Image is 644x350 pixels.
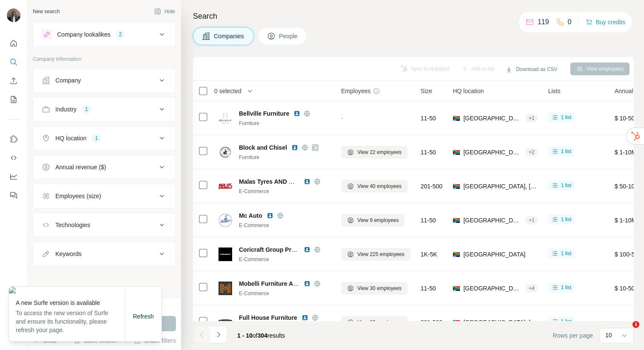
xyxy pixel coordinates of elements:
span: 1 list [561,114,572,121]
button: Download as CSV [500,63,563,76]
div: Company [55,76,81,85]
span: View 225 employees [357,250,405,258]
span: 1K-5K [421,250,437,259]
span: 11-50 [421,284,436,293]
span: Block and Chisel [239,143,287,152]
button: Company lookalikes2 [33,24,175,45]
button: View 40 employees [341,180,408,193]
span: 1 - 10 [237,332,253,339]
img: Logo of Bellville Furniture [218,111,232,125]
span: Bellville Furniture [239,109,289,118]
span: 1 list [561,182,572,189]
button: Search [7,54,20,70]
button: Industry1 [33,99,175,120]
div: + 4 [525,285,538,292]
img: LinkedIn logo [304,280,310,287]
span: 1 [632,321,639,328]
span: - [341,115,343,122]
div: 1 [92,134,101,142]
button: View 30 employees [341,282,408,295]
span: 201-500 [421,318,443,327]
p: 119 [538,17,549,27]
span: 🇿🇦 [453,182,460,191]
img: Logo of Full House Furniture [218,319,232,325]
img: LinkedIn logo [267,212,273,219]
img: Logo of Mc Auto [218,213,232,227]
button: Employees (size) [33,186,175,206]
div: 1 [82,105,92,113]
span: 🇿🇦 [453,114,460,122]
div: + 1 [525,216,538,224]
span: View 22 employees [357,148,402,156]
span: - [615,319,617,326]
span: Mobelli Furniture AND Living [239,280,321,287]
button: HQ location1 [33,128,175,148]
div: Company lookalikes [57,30,110,39]
p: 10 [605,331,612,339]
button: Use Surfe API [7,150,20,165]
button: Buy credits [586,16,625,28]
div: + 2 [525,148,538,156]
span: [GEOGRAPHIC_DATA], [GEOGRAPHIC_DATA] [463,182,538,191]
button: Technologies [33,215,175,235]
img: 5c5a9eb3-0274-4dda-a803-3c5c60b2366d [9,287,161,293]
span: View 40 employees [357,182,402,190]
span: results [237,332,285,339]
button: View 9 employees [341,214,405,227]
p: Company information [33,55,176,63]
span: [GEOGRAPHIC_DATA], [GEOGRAPHIC_DATA] [463,284,522,293]
span: 1 list [561,318,572,325]
button: Refresh [127,309,160,324]
p: A new Surfe version is available [16,299,125,307]
img: LinkedIn logo [304,246,310,253]
button: Navigate to next page [210,326,227,343]
div: 2 [115,31,125,38]
span: Malas Tyres AND Wheels [239,178,310,185]
span: [GEOGRAPHIC_DATA], [GEOGRAPHIC_DATA] [463,216,522,225]
div: Furniture [239,120,331,127]
span: 1 list [561,250,572,257]
button: Use Surfe on LinkedIn [7,131,20,147]
button: Dashboard [7,169,20,184]
div: Industry [55,105,77,114]
span: HQ location [453,87,484,95]
span: People [279,32,299,40]
button: Quick start [7,36,20,51]
span: 🇿🇦 [453,284,460,293]
div: E-Commerce [239,256,331,263]
div: E-Commerce [239,222,331,229]
span: 11-50 [421,148,436,157]
span: of [253,332,258,339]
button: My lists [7,92,20,107]
span: View 9 employees [357,216,399,224]
div: New search [33,8,60,15]
span: Lists [548,87,561,95]
span: 11-50 [421,114,436,122]
button: View 225 employees [341,248,411,261]
button: Keywords [33,244,175,264]
div: Annual revenue ($) [55,163,106,171]
span: $ 1-10M [615,149,636,156]
span: [GEOGRAPHIC_DATA], [GEOGRAPHIC_DATA] [463,318,538,327]
span: $ 10-50M [615,285,640,292]
span: Employees [341,87,371,95]
p: To access the new version of Surfe and ensure its functionality, please refresh your page. [16,309,125,334]
div: Keywords [55,250,81,258]
span: $ 50-100M [615,183,643,190]
div: + 1 [525,114,538,122]
span: 🇿🇦 [453,216,460,225]
h4: Search [193,10,634,22]
span: 🇿🇦 [453,250,460,259]
span: Rows per page [553,331,593,340]
span: [GEOGRAPHIC_DATA] [463,250,526,259]
img: Logo of Mobelli Furniture AND Living [218,282,232,295]
span: Mc Auto [239,211,262,220]
span: $ 1-10M [615,217,636,224]
p: 0 [568,17,572,27]
div: HQ location [55,134,86,142]
button: Feedback [7,188,20,203]
img: Logo of Malas Tyres AND Wheels [218,179,232,193]
img: Logo of Coricraft Group Proprietary [218,248,232,261]
button: Hide [148,5,181,18]
div: E-Commerce [239,290,331,297]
